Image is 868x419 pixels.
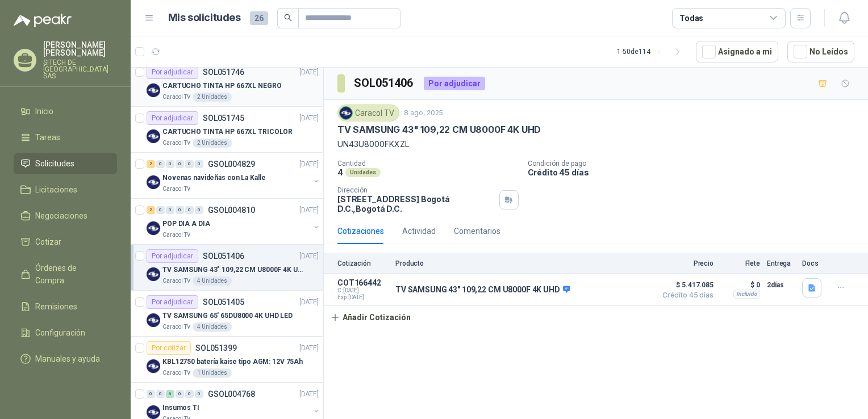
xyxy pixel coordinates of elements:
div: 0 [176,160,184,168]
div: Todas [679,12,703,24]
a: Por cotizarSOL051399[DATE] Company LogoKBL12750 batería kaise tipo AGM: 12V 75AhCaracol TV1 Unidades [131,337,323,383]
div: 0 [176,390,184,398]
p: [DATE] [299,159,319,170]
p: Docs [802,259,825,267]
p: [DATE] [299,251,319,262]
p: Crédito 45 días [528,167,864,177]
div: 0 [195,390,203,398]
p: Condición de pago [528,160,864,167]
a: Cotizar [14,231,117,253]
div: Incluido [733,290,760,299]
p: Cantidad [337,160,519,167]
div: 0 [176,206,184,214]
a: Tareas [14,127,117,148]
p: $ 0 [720,278,760,292]
p: GSOL004768 [208,390,255,398]
p: TV SAMSUNG 43" 109,22 CM U8000F 4K UHD [337,124,541,136]
span: Remisiones [35,300,77,313]
div: 1 Unidades [193,368,232,378]
p: SOL051406 [203,252,244,260]
p: Caracol TV [162,276,190,286]
div: Por cotizar [147,341,191,355]
img: Company Logo [147,405,160,419]
div: Comentarios [454,225,500,237]
a: 2 0 0 0 0 0 GSOL004810[DATE] Company LogoPOP DIA A DIACaracol TV [147,203,321,240]
div: Cotizaciones [337,225,384,237]
p: GSOL004829 [208,160,255,168]
p: SOL051746 [203,68,244,76]
div: 4 Unidades [193,322,232,332]
p: Caracol TV [162,139,190,148]
p: TV SAMSUNG 65' 65DU8000 4K UHD LED [162,311,293,321]
h1: Mis solicitudes [168,10,241,26]
span: Crédito 45 días [657,292,713,299]
button: Añadir Cotización [324,306,417,329]
p: [STREET_ADDRESS] Bogotá D.C. , Bogotá D.C. [337,194,495,213]
div: 0 [166,206,174,214]
div: 0 [156,160,165,168]
p: Caracol TV [162,322,190,332]
a: Manuales y ayuda [14,348,117,370]
p: Insumos TI [162,403,199,413]
p: Cotización [337,259,389,267]
p: [PERSON_NAME] [PERSON_NAME] [43,41,117,57]
p: Novenas navideñas con La Kalle [162,173,265,183]
div: 0 [185,390,194,398]
p: [DATE] [299,113,319,124]
span: Inicio [35,105,53,118]
a: 2 0 0 0 0 0 GSOL004829[DATE] Company LogoNovenas navideñas con La KalleCaracol TV [147,157,321,194]
div: Por adjudicar [147,65,198,79]
p: COT166442 [337,278,389,287]
a: Por adjudicarSOL051406[DATE] Company LogoTV SAMSUNG 43" 109,22 CM U8000F 4K UHDCaracol TV4 Unidades [131,245,323,291]
p: 2 días [767,278,795,292]
p: TV SAMSUNG 43" 109,22 CM U8000F 4K UHD [395,285,570,295]
span: Órdenes de Compra [35,262,106,287]
span: 26 [250,11,268,25]
p: 4 [337,167,343,177]
div: 0 [195,160,203,168]
p: Precio [657,259,713,267]
a: Remisiones [14,296,117,317]
span: Tareas [35,131,60,144]
a: Solicitudes [14,153,117,174]
div: Por adjudicar [147,111,198,125]
a: Inicio [14,100,117,122]
p: Flete [720,259,760,267]
span: C: [DATE] [337,287,389,294]
p: [DATE] [299,67,319,78]
div: 2 Unidades [193,139,232,148]
img: Company Logo [147,129,160,143]
div: Por adjudicar [424,77,485,90]
div: 6 [166,390,174,398]
p: SOL051399 [195,344,237,352]
div: 2 [147,160,155,168]
div: Caracol TV [337,104,399,121]
button: Asignado a mi [696,41,778,62]
p: Caracol TV [162,93,190,102]
p: GSOL004810 [208,206,255,214]
span: search [284,14,292,22]
p: [DATE] [299,343,319,354]
a: Negociaciones [14,205,117,227]
a: Órdenes de Compra [14,257,117,291]
p: TV SAMSUNG 43" 109,22 CM U8000F 4K UHD [162,265,304,275]
p: [DATE] [299,205,319,216]
a: Licitaciones [14,179,117,200]
a: Configuración [14,322,117,343]
a: Por adjudicarSOL051745[DATE] Company LogoCARTUCHO TINTA HP 667XL TRICOLORCaracol TV2 Unidades [131,107,323,153]
img: Company Logo [340,107,352,119]
p: Caracol TV [162,185,190,194]
span: Cotizar [35,236,61,248]
p: POP DIA A DIA [162,219,210,229]
div: 4 Unidades [193,276,232,286]
div: 0 [156,390,165,398]
img: Logo peakr [14,14,72,27]
p: Dirección [337,186,495,194]
p: Entrega [767,259,795,267]
p: CARTUCHO TINTA HP 667XL TRICOLOR [162,127,293,137]
h3: SOL051406 [354,74,415,92]
div: Unidades [345,168,381,177]
div: Por adjudicar [147,295,198,309]
p: [DATE] [299,389,319,400]
div: 0 [185,206,194,214]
